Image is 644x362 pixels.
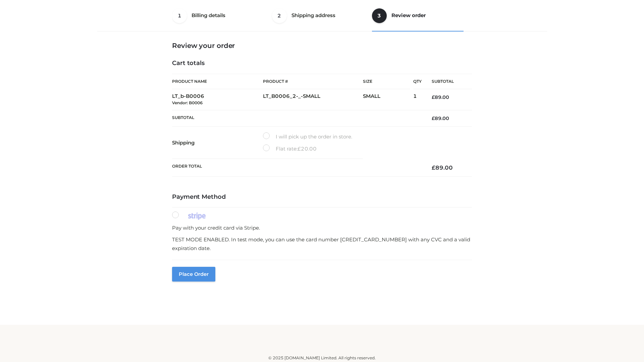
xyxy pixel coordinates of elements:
th: Shipping [172,127,263,159]
h4: Cart totals [172,60,472,67]
p: Pay with your credit card via Stripe. [172,224,472,232]
th: Subtotal [172,110,422,126]
th: Order Total [172,159,422,177]
h4: Payment Method [172,193,472,201]
th: Qty [413,74,422,89]
td: 1 [413,89,422,110]
div: © 2025 [DOMAIN_NAME] Limited. All rights reserved. [100,355,544,361]
td: SMALL [363,89,413,110]
bdi: 89.00 [432,164,453,171]
th: Subtotal [422,74,472,89]
small: Vendor: B0006 [172,100,203,105]
th: Product # [263,74,363,89]
td: LT_B0006_2-_-SMALL [263,89,363,110]
td: LT_b-B0006 [172,89,263,110]
bdi: 89.00 [432,94,449,100]
th: Size [363,74,410,89]
button: Place order [172,267,215,282]
bdi: 89.00 [432,115,449,121]
p: TEST MODE ENABLED. In test mode, you can use the card number [CREDIT_CARD_NUMBER] with any CVC an... [172,235,472,252]
span: £ [432,94,435,100]
h3: Review your order [172,42,472,50]
span: £ [432,115,435,121]
bdi: 20.00 [298,145,317,152]
label: Flat rate: [263,144,317,153]
label: I will pick up the order in store. [263,132,352,141]
span: £ [298,145,301,152]
th: Product Name [172,74,263,89]
span: £ [432,164,435,171]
